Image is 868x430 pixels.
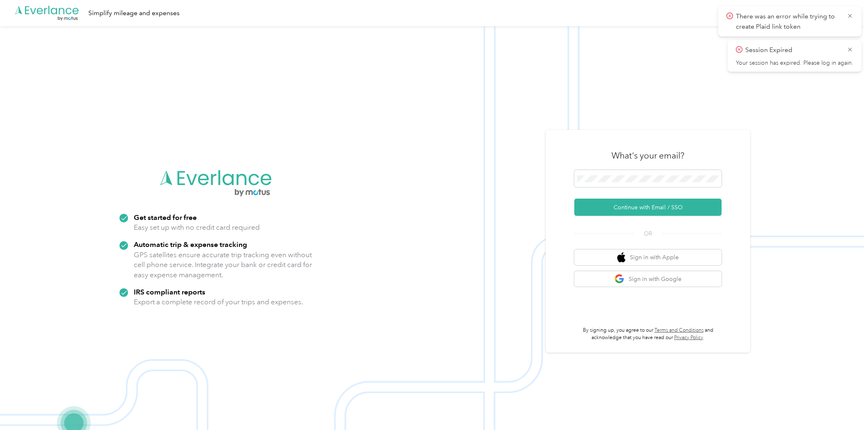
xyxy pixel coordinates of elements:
[134,297,303,307] p: Export a complete record of your trips and expenses.
[612,150,684,161] h3: What's your email?
[134,250,313,280] p: GPS satellites ensure accurate trip tracking even without cell phone service. Integrate your bank...
[88,8,180,18] div: Simplify mileage and expenses
[134,213,197,222] strong: Get started for free
[614,274,625,284] img: google logo
[574,271,722,287] button: google logoSign in with Google
[822,384,868,430] iframe: Everlance-gr Chat Button Frame
[574,327,722,341] p: By signing up, you agree to our and acknowledge that you have read our .
[654,327,704,333] a: Terms and Conditions
[634,229,662,238] span: OR
[134,222,260,233] p: Easy set up with no credit card required
[134,240,247,249] strong: Automatic trip & expense tracking
[736,59,853,67] p: Your session has expired. Please log in again.
[574,199,722,216] button: Continue with Email / SSO
[134,287,205,296] strong: IRS compliant reports
[745,45,841,55] p: Session Expired
[736,11,841,32] p: There was an error while trying to create Plaid link token
[674,335,703,341] a: Privacy Policy
[617,252,625,263] img: apple logo
[574,249,722,265] button: apple logoSign in with Apple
